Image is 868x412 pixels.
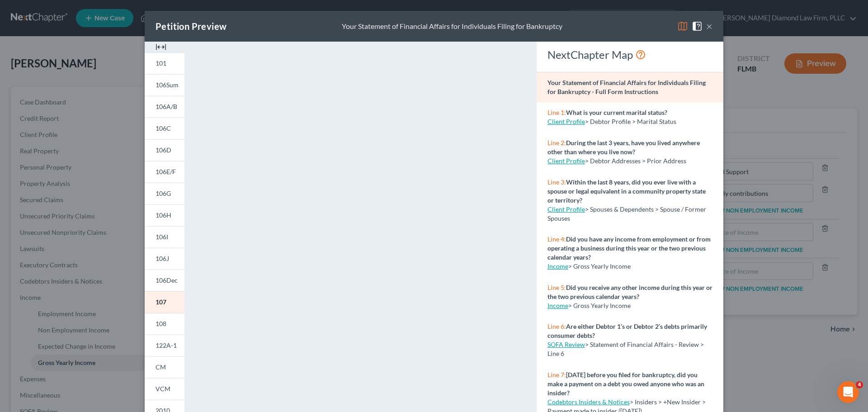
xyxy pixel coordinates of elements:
div: Petition Preview [156,20,226,33]
span: 106C [156,124,171,132]
span: 106D [156,146,171,154]
a: 106Dec [145,270,184,291]
span: 106A/B [156,103,177,110]
strong: Are either Debtor 1’s or Debtor 2’s debts primarily consumer debts? [547,322,707,339]
span: 106Dec [156,276,178,284]
a: Income [547,302,568,309]
a: 107 [145,291,184,313]
img: expand-e0f6d898513216a626fdd78e52531dac95497ffd26381d4c15ee2fc46db09dca.svg [156,42,166,52]
strong: Your Statement of Financial Affairs for Individuals Filing for Bankruptcy - Full Form Instructions [547,79,706,95]
span: Line 4: [547,235,566,243]
span: 106J [156,255,169,262]
div: Your Statement of Financial Affairs for Individuals Filing for Bankruptcy [342,21,562,32]
a: 106G [145,183,184,204]
span: 106E/F [156,168,176,175]
strong: Did you receive any other income during this year or the two previous calendar years? [547,284,712,300]
a: Client Profile [547,118,585,125]
a: 106C [145,118,184,139]
a: 106A/B [145,96,184,118]
a: 106D [145,139,184,161]
span: > Spouses & Dependents > Spouse / Former Spouses [547,205,706,222]
span: 4 [856,381,863,388]
iframe: Intercom live chat [837,381,859,403]
span: 107 [156,298,166,306]
span: 101 [156,59,166,67]
a: 106J [145,248,184,270]
span: 106Sum [156,81,179,89]
img: help-close-5ba153eb36485ed6c1ea00a893f15db1cb9b99d6cae46e1a8edb6c62d00a1a76.svg [692,21,703,32]
a: Client Profile [547,205,585,213]
strong: During the last 3 years, have you lived anywhere other than where you live now? [547,139,700,156]
a: 106H [145,204,184,226]
span: 106I [156,233,168,241]
span: > Statement of Financial Affairs - Review > Line 6 [547,341,704,357]
span: Line 6: [547,322,566,330]
a: Codebtors Insiders & Notices [547,398,630,406]
span: Line 1: [547,109,566,116]
span: Line 7: [547,371,566,379]
span: CM [156,363,166,371]
span: Line 5: [547,284,566,291]
a: SOFA Review [547,341,585,348]
span: 106H [156,211,171,219]
strong: Did you have any income from employment or from operating a business during this year or the two ... [547,235,711,261]
a: 122A-1 [145,335,184,356]
span: 108 [156,320,166,327]
strong: What is your current marital status? [566,109,667,116]
a: 108 [145,313,184,335]
strong: Within the last 8 years, did you ever live with a spouse or legal equivalent in a community prope... [547,178,706,204]
a: 106Sum [145,74,184,96]
span: > Gross Yearly Income [568,302,631,309]
a: Client Profile [547,157,585,165]
span: > Debtor Addresses > Prior Address [585,157,686,165]
span: 122A-1 [156,341,177,349]
span: VCM [156,385,170,393]
a: Income [547,262,568,270]
span: Line 2: [547,139,566,147]
button: × [706,21,712,32]
span: > Gross Yearly Income [568,262,631,270]
a: 106I [145,226,184,248]
span: 106G [156,189,171,197]
a: 101 [145,52,184,74]
a: VCM [145,378,184,400]
strong: [DATE] before you filed for bankruptcy, did you make a payment on a debt you owed anyone who was ... [547,371,704,397]
a: 106E/F [145,161,184,183]
span: > Debtor Profile > Marital Status [585,118,676,125]
a: CM [145,356,184,378]
img: map-eea8200ae884c6f1103ae1953ef3d486a96c86aabb227e865a55264e3737af1f.svg [677,21,688,32]
div: NextChapter Map [547,47,712,62]
span: Line 3: [547,178,566,186]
